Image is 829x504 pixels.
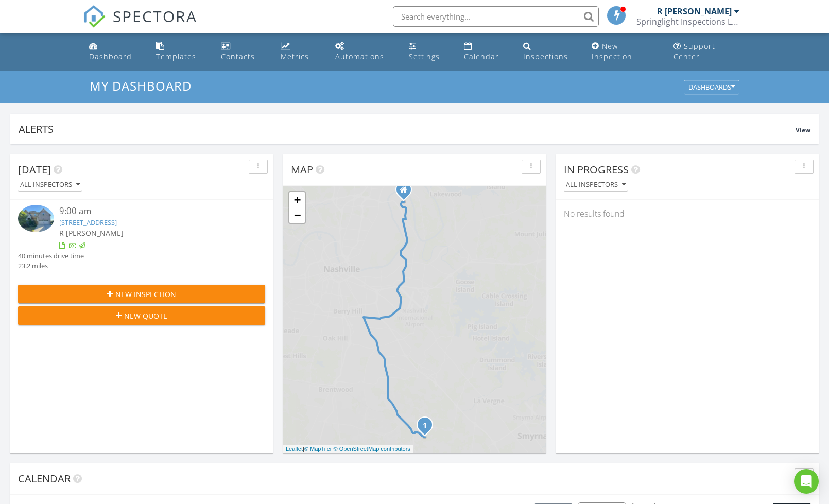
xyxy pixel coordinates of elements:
button: All Inspectors [18,178,82,192]
div: New Inspection [592,41,632,61]
a: Metrics [277,37,323,66]
a: © MapTiler [304,446,332,452]
span: SPECTORA [113,5,197,27]
button: New Quote [18,306,265,325]
a: Contacts [217,37,268,66]
div: Calendar [464,51,499,61]
input: Search everything... [393,6,599,27]
div: Automations [335,51,384,61]
div: Metrics [281,51,309,61]
span: Map [291,163,313,177]
a: Support Center [669,37,744,66]
a: Dashboard [85,37,144,66]
div: 9:00 am [59,205,245,218]
a: SPECTORA [83,14,197,36]
a: Inspections [519,37,579,66]
div: No results found [556,200,819,228]
a: © OpenStreetMap contributors [334,446,410,452]
a: Settings [405,37,452,66]
div: Alerts [19,122,796,136]
button: All Inspectors [564,178,628,192]
a: 9:00 am [STREET_ADDRESS] R [PERSON_NAME] 40 minutes drive time 23.2 miles [18,205,265,271]
div: 23.2 miles [18,261,84,271]
div: 4516 Hawthorn Dr, Nashville TN 37214 [404,189,410,196]
a: Zoom in [289,192,305,207]
span: New Quote [124,310,167,321]
div: Dashboard [89,51,132,61]
a: Templates [152,37,209,66]
span: View [796,126,810,134]
span: Calendar [18,472,71,485]
span: My Dashboard [90,77,192,94]
div: Inspections [523,51,568,61]
img: The Best Home Inspection Software - Spectora [83,5,106,28]
a: Calendar [460,37,511,66]
span: New Inspection [115,289,176,300]
div: | [283,445,413,454]
div: Templates [156,51,196,61]
div: All Inspectors [20,181,80,188]
div: 2213 Kirkwall Dr, Nolensville, TN 37135 [425,425,431,431]
span: R [PERSON_NAME] [59,228,124,238]
span: [DATE] [18,163,51,177]
a: New Inspection [588,37,661,66]
a: Zoom out [289,207,305,223]
button: Dashboards [684,80,739,95]
i: 1 [423,422,427,429]
div: 40 minutes drive time [18,251,84,261]
a: [STREET_ADDRESS] [59,218,117,227]
a: Automations (Basic) [331,37,396,66]
a: Leaflet [286,446,303,452]
div: All Inspectors [566,181,626,188]
img: 9359966%2Fcover_photos%2FRAR0886yjk4e0330Yq8j%2Fsmall.jpg [18,205,54,232]
button: New Inspection [18,285,265,303]
div: Settings [409,51,440,61]
div: Springlight Inspections LLC [636,16,739,27]
div: Contacts [221,51,255,61]
div: Dashboards [688,84,735,91]
span: In Progress [564,163,629,177]
div: Support Center [673,41,715,61]
div: R [PERSON_NAME] [657,6,732,16]
div: Open Intercom Messenger [794,469,819,494]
